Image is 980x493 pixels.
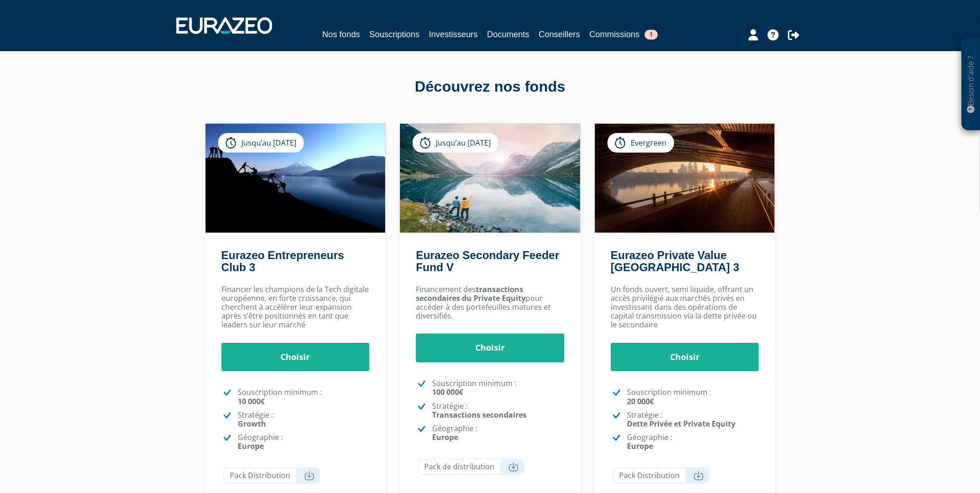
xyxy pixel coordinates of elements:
[966,42,976,126] p: Besoin d'aide ?
[322,28,360,42] a: Nos fonds
[611,285,759,330] p: Un fonds ouvert, semi liquide, offrant un accès privilégié aux marchés privés en investissant dan...
[221,285,370,330] p: Financer les champions de la Tech digitale européenne, en forte croissance, qui cherchent à accél...
[432,424,564,442] p: Géographie :
[238,411,370,428] p: Stratégie :
[429,28,478,41] a: Investisseurs
[206,124,386,233] img: Eurazeo Entrepreneurs Club 3
[627,441,653,451] strong: Europe
[645,30,658,40] span: 1
[539,28,580,41] a: Conseillers
[432,410,527,420] strong: Transactions secondaires
[218,133,304,153] div: Jusqu’au [DATE]
[400,124,580,233] img: Eurazeo Secondary Feeder Fund V
[238,396,265,406] strong: 10 000€
[238,441,264,451] strong: Europe
[595,124,775,233] img: Eurazeo Private Value Europe 3
[238,388,370,406] p: Souscription minimum :
[221,249,344,273] a: Eurazeo Entrepreneurs Club 3
[432,387,463,397] strong: 100 000€
[238,419,266,429] strong: Growth
[223,467,320,484] a: Pack Distribution
[416,333,564,362] a: Choisir
[611,343,759,372] a: Choisir
[432,402,564,420] p: Stratégie :
[613,467,709,484] a: Pack Distribution
[225,76,755,98] div: Découvrez nos fonds
[627,433,759,451] p: Géographie :
[607,133,674,153] div: Evergreen
[221,343,370,372] a: Choisir
[432,432,458,442] strong: Europe
[418,459,524,475] a: Pack de distribution
[416,284,526,303] strong: transactions secondaires du Private Equity
[432,379,564,397] p: Souscription minimum :
[238,433,370,451] p: Géographie :
[611,249,739,273] a: Eurazeo Private Value [GEOGRAPHIC_DATA] 3
[589,28,658,41] a: Commissions1
[413,133,498,153] div: Jusqu’au [DATE]
[176,17,272,34] img: 1732889491-logotype_eurazeo_blanc_rvb.png
[487,28,529,41] a: Documents
[627,396,654,406] strong: 20 000€
[627,388,759,406] p: Souscription minimum :
[627,411,759,428] p: Stratégie :
[369,28,420,41] a: Souscriptions
[416,249,559,273] a: Eurazeo Secondary Feeder Fund V
[416,285,564,321] p: Financement des pour accéder à des portefeuilles matures et diversifiés.
[627,419,735,429] strong: Dette Privée et Private Equity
